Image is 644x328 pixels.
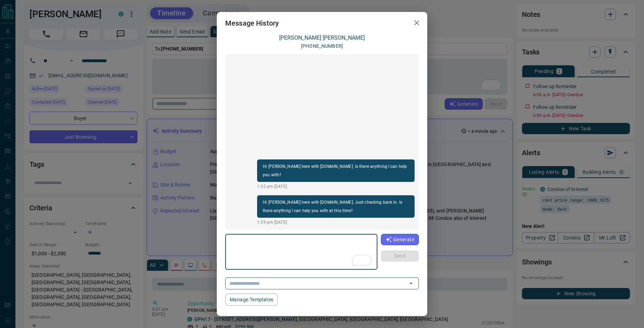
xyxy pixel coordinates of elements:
[257,183,415,190] p: 1:32 pm [DATE]
[257,219,415,225] p: 1:59 pm [DATE]
[301,42,343,50] p: [PHONE_NUMBER]
[225,294,278,306] button: Manage Templates
[381,234,419,245] button: Generate
[230,237,373,267] textarea: To enrich screen reader interactions, please activate Accessibility in Grammarly extension settings
[406,278,416,288] button: Open
[279,34,365,41] a: [PERSON_NAME] [PERSON_NAME]
[263,162,409,179] p: Hi [PERSON_NAME] here with [DOMAIN_NAME]. Is there anything I can help you with?
[217,12,287,34] h2: Message History
[263,198,409,215] p: Hi [PERSON_NAME] here with [DOMAIN_NAME]. Just checking back in. Is there anything I can help you...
